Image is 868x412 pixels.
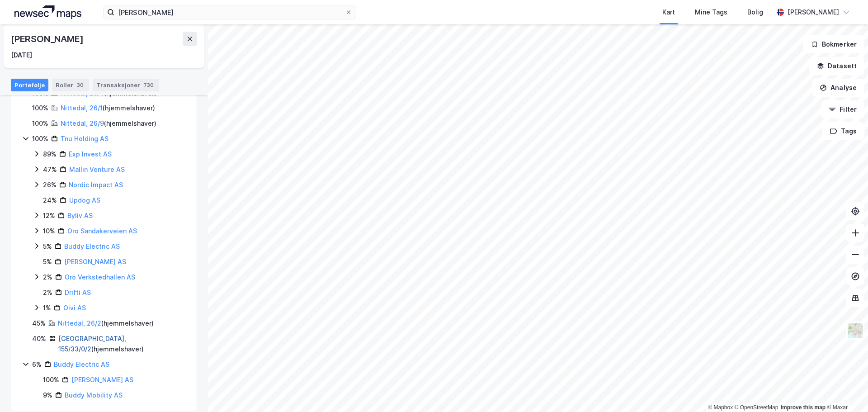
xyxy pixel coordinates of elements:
a: Buddy Electric AS [64,242,120,250]
div: 100% [32,133,48,144]
a: [PERSON_NAME] AS [71,376,133,384]
img: logo.a4113a55bc3d86da70a041830d287a7e.svg [14,5,81,19]
a: Nittedal, 26/1 [61,104,103,112]
div: 100% [43,374,59,385]
div: ( hjemmelshaver ) [58,318,154,329]
div: 730 [142,81,156,90]
div: ( hjemmelshaver ) [61,118,156,129]
a: Improve this map [781,404,826,411]
div: 5% [43,241,52,252]
a: Drifti AS [65,289,91,296]
div: 26% [43,180,57,190]
div: ( hjemmelshaver ) [61,103,155,114]
div: 24% [43,195,57,206]
a: Oro Sandakerveien AS [67,227,137,235]
a: Oro Verkstedhallen AS [65,273,135,281]
a: Byliv AS [67,212,93,219]
div: 40% [32,333,46,344]
a: Mapbox [708,404,733,411]
a: Updog AS [69,196,100,204]
div: 1% [43,303,51,313]
div: [PERSON_NAME] [788,7,839,18]
div: 2% [43,272,52,283]
div: [PERSON_NAME] [11,32,85,46]
input: Søk på adresse, matrikkel, gårdeiere, leietakere eller personer [114,5,345,19]
div: 10% [43,226,55,237]
img: Z [847,322,864,339]
div: 5% [43,256,52,267]
div: 100% [32,103,48,114]
a: Mallin Venture AS [69,166,125,173]
div: 6% [32,359,42,370]
a: OpenStreetMap [735,404,778,411]
div: 100% [32,118,48,129]
div: 89% [43,149,57,160]
a: Nittedal, 25/4 [61,89,104,97]
a: Oivi AS [63,304,86,312]
div: 30 [75,81,85,90]
button: Tags [822,122,864,140]
div: Kart [662,7,675,18]
div: 47% [43,164,57,175]
div: 12% [43,210,55,221]
div: Bolig [747,7,763,18]
div: ( hjemmelshaver ) [58,333,186,355]
div: Transaksjoner [93,79,159,91]
div: Roller [52,79,89,91]
a: Nittedal, 26/2 [58,319,101,327]
a: Buddy Mobility AS [65,391,123,399]
div: Mine Tags [695,7,727,18]
a: Exp Invest AS [69,150,112,158]
div: [DATE] [11,50,32,61]
div: 2% [43,287,52,298]
button: Bokmerker [803,35,864,53]
div: 9% [43,390,52,401]
div: 45% [32,318,46,329]
a: Tnu Holding AS [61,135,108,142]
a: [GEOGRAPHIC_DATA], 155/33/0/2 [58,335,126,353]
button: Filter [821,100,864,118]
a: Buddy Electric AS [54,360,109,368]
a: [PERSON_NAME] AS [64,258,126,265]
a: Nittedal, 26/9 [61,119,104,127]
button: Datasett [809,57,864,75]
div: Portefølje [11,79,48,91]
a: Nordic Impact AS [69,181,123,189]
button: Analyse [812,79,864,97]
iframe: Chat Widget [823,369,868,412]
